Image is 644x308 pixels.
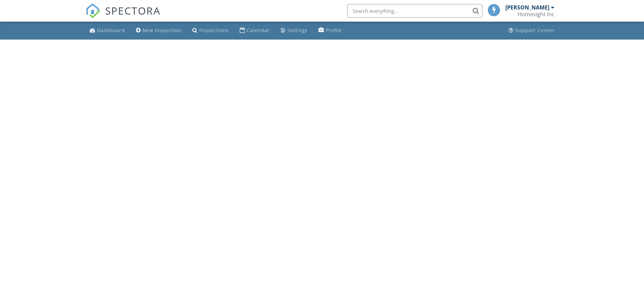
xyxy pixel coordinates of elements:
[347,4,482,18] input: Search everything...
[133,24,184,37] a: New Inspection
[105,3,161,18] span: SPECTORA
[505,4,549,11] div: [PERSON_NAME]
[143,27,182,33] div: New Inspection
[518,11,554,18] div: Homesight Inc
[87,24,128,37] a: Dashboard
[326,27,342,33] div: Profile
[515,27,555,33] div: Support Center
[278,24,310,37] a: Settings
[199,27,229,33] div: Inspections
[86,3,100,18] img: The Best Home Inspection Software - Spectora
[86,9,161,23] a: SPECTORA
[190,24,232,37] a: Inspections
[97,27,125,33] div: Dashboard
[506,24,557,37] a: Support Center
[237,24,272,37] a: Calendar
[247,27,270,33] div: Calendar
[287,27,308,33] div: Settings
[316,24,344,37] a: Profile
